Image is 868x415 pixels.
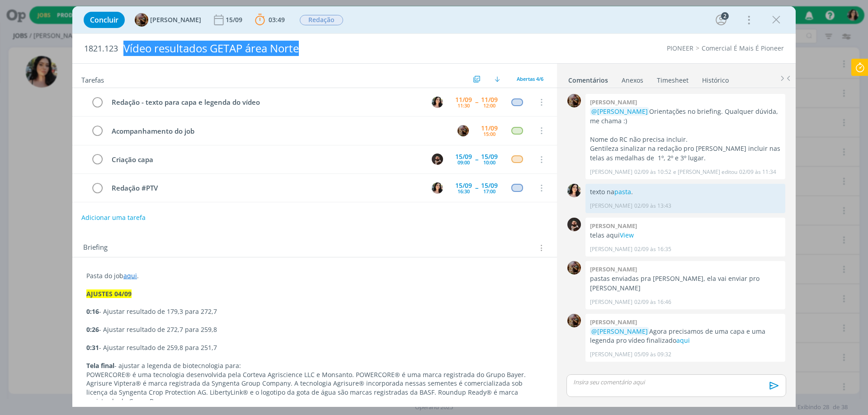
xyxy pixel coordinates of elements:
[108,154,423,165] div: Criação capa
[591,327,648,336] span: @[PERSON_NAME]
[455,97,472,103] div: 11/09
[590,327,781,345] p: Agora precisamos de uma capa e uma legenda pro vídeo finalizado
[634,168,671,176] span: 02/09 às 10:52
[108,97,423,108] div: Redação - texto para capa e legenda do vídeo
[481,125,498,131] div: 11/09
[456,124,470,137] button: A
[495,76,500,82] img: arrow-down.svg
[673,168,737,176] span: e [PERSON_NAME] editou
[83,242,108,254] span: Briefing
[568,72,609,85] a: Comentários
[86,271,543,280] p: Pasta do job .
[483,103,495,108] div: 12:00
[590,187,781,196] p: texto na .
[455,182,472,189] div: 15/09
[86,343,99,352] strong: 0:31
[458,160,470,165] div: 09:00
[432,97,443,108] img: T
[567,314,581,327] img: A
[567,218,581,231] img: D
[590,98,637,106] b: [PERSON_NAME]
[84,12,125,28] button: Concluir
[517,75,543,82] span: Abertas 4/6
[120,37,489,60] div: Vídeo resultados GETAP área Norte
[667,44,693,52] a: PIONEER
[591,107,648,116] span: @[PERSON_NAME]
[590,222,637,230] b: [PERSON_NAME]
[721,12,729,20] div: 2
[86,361,114,370] strong: Tela final
[656,72,689,85] a: Timesheet
[81,210,146,226] button: Adicionar uma tarefa
[714,13,728,27] button: 2
[123,271,137,280] a: aqui
[483,189,495,194] div: 17:00
[90,16,118,23] span: Concluir
[567,94,581,107] img: A
[567,184,581,197] img: T
[475,156,478,163] span: --
[458,189,470,194] div: 16:30
[475,185,478,191] span: --
[253,13,287,27] button: 03:49
[300,15,343,25] span: Redação
[634,202,671,210] span: 02/09 às 13:43
[135,13,201,27] button: A[PERSON_NAME]
[458,125,469,136] img: A
[86,325,543,334] p: - Ajustar resultado de 272,7 para 259,8
[483,131,495,136] div: 15:00
[481,97,498,103] div: 11/09
[590,135,781,144] p: Nome do RC não precisa incluir.
[135,13,148,27] img: A
[676,336,690,345] a: aqui
[108,182,423,194] div: Redação #PTV
[86,343,543,352] p: - Ajustar resultado de 259,8 para 251,7
[702,44,784,52] a: Comercial É Mais É Pioneer
[432,154,443,165] img: D
[269,15,285,24] span: 03:49
[590,298,632,306] p: [PERSON_NAME]
[590,350,632,359] p: [PERSON_NAME]
[84,44,118,54] span: 1821.123
[86,370,543,406] p: POWERCORE® é uma tecnologia desenvolvida pela Corteva Agriscience LLC e Monsanto. POWERCORE® é um...
[455,154,472,160] div: 15/09
[590,144,781,163] p: Gentileza sinalizar na redação pro [PERSON_NAME] incluir nas telas as medalhas de 1º, 2º e 3º lugar.
[614,187,631,196] a: pasta
[483,160,495,165] div: 10:00
[590,274,781,293] p: pastas enviadas pra [PERSON_NAME], ela vai enviar pro [PERSON_NAME]
[108,126,449,137] div: Acompanhamento do job
[590,265,637,273] b: [PERSON_NAME]
[81,74,104,84] span: Tarefas
[86,289,132,298] strong: AJUSTES 04/09
[590,168,632,176] p: [PERSON_NAME]
[86,361,543,370] p: - ajustar a legenda de biotecnologia para:
[634,245,671,253] span: 02/09 às 16:35
[475,99,478,105] span: --
[620,231,634,239] a: View
[458,103,470,108] div: 11:30
[590,202,632,210] p: [PERSON_NAME]
[702,72,729,85] a: Histórico
[481,154,498,160] div: 15/09
[590,107,781,126] p: Orientações no briefing. Qualquer dúvida, me chama :)
[150,17,201,23] span: [PERSON_NAME]
[226,17,244,23] div: 15/09
[86,307,543,316] p: - Ajustar resultado de 179,3 para 272,7
[739,168,776,176] span: 02/09 às 11:34
[622,76,643,85] div: Anexos
[299,14,344,26] button: Redação
[430,181,444,195] button: T
[86,325,99,334] strong: 0:26
[432,182,443,194] img: T
[590,245,632,253] p: [PERSON_NAME]
[567,261,581,275] img: A
[430,153,444,166] button: D
[590,231,781,240] p: telas aqui
[634,298,671,306] span: 02/09 às 16:46
[72,6,796,407] div: dialog
[481,182,498,189] div: 15/09
[590,318,637,326] b: [PERSON_NAME]
[634,350,671,359] span: 05/09 às 09:32
[86,307,99,316] strong: 0:16
[430,95,444,109] button: T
